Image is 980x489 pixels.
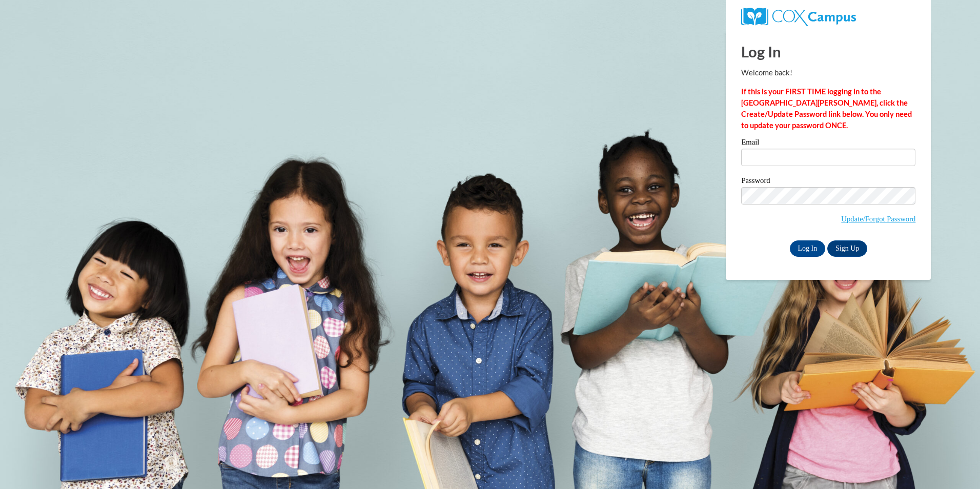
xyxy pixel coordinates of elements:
a: COX Campus [741,12,855,21]
a: Sign Up [827,240,867,257]
a: Update/Forgot Password [841,215,915,223]
input: Log In [790,240,826,257]
p: Welcome back! [741,67,915,78]
img: COX Campus [741,8,855,26]
strong: If this is your FIRST TIME logging in to the [GEOGRAPHIC_DATA][PERSON_NAME], click the Create/Upd... [741,87,912,130]
h1: Log In [741,41,915,62]
label: Password [741,177,915,187]
label: Email [741,138,915,149]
